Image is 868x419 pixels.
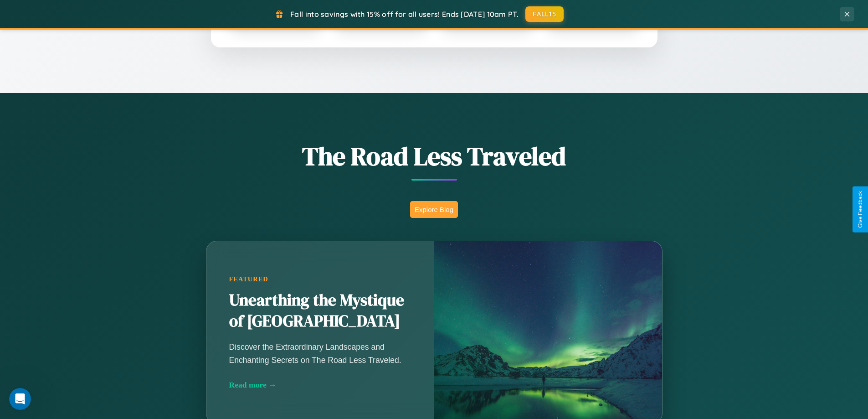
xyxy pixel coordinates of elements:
button: FALL15 [525,6,564,22]
button: Explore Blog [410,201,458,218]
p: Discover the Extraordinary Landscapes and Enchanting Secrets on The Road Less Traveled. [229,341,411,366]
div: Read more → [229,380,411,390]
div: Give Feedback [857,191,863,228]
div: Featured [229,275,411,283]
span: Fall into savings with 15% off for all users! Ends [DATE] 10am PT. [290,10,519,19]
iframe: Intercom live chat [9,388,31,410]
h2: Unearthing the Mystique of [GEOGRAPHIC_DATA] [229,290,411,332]
h1: The Road Less Traveled [161,139,708,174]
